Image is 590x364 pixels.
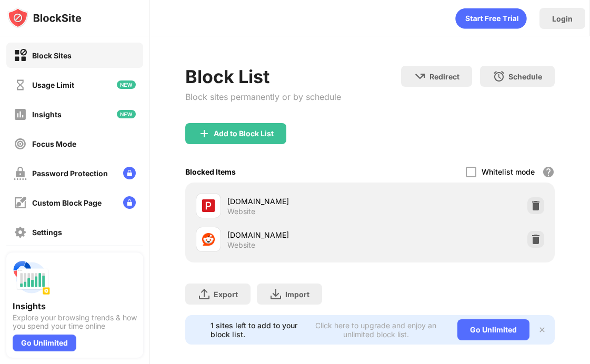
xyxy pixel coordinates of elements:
img: logo-blocksite.svg [7,7,82,28]
div: animation [455,8,527,29]
div: Schedule [508,72,542,81]
div: Block List [185,66,341,87]
div: Export [214,290,238,299]
div: Go Unlimited [13,335,76,351]
img: customize-block-page-off.svg [14,196,27,209]
img: lock-menu.svg [123,196,136,209]
img: new-icon.svg [117,80,136,89]
img: lock-menu.svg [123,167,136,179]
div: Explore your browsing trends & how you spend your time online [13,314,137,330]
img: time-usage-off.svg [14,78,27,92]
img: block-on.svg [14,49,27,62]
div: Click here to upgrade and enjoy an unlimited block list. [307,321,444,339]
div: Focus Mode [32,139,76,148]
img: new-icon.svg [117,110,136,118]
div: Import [285,290,309,299]
img: favicons [202,199,215,212]
img: password-protection-off.svg [14,167,27,180]
div: Website [227,240,255,250]
div: Custom Block Page [32,198,102,207]
div: Whitelist mode [482,167,535,176]
div: Add to Block List [214,129,274,138]
img: push-insights.svg [13,259,51,297]
div: Go Unlimited [457,319,529,340]
div: Block sites permanently or by schedule [185,92,341,102]
div: Insights [13,301,137,311]
div: Block Sites [32,51,72,60]
div: Login [552,14,573,23]
div: 1 sites left to add to your block list. [211,321,301,339]
img: settings-off.svg [14,226,27,239]
div: Redirect [429,72,459,81]
img: focus-off.svg [14,137,27,150]
div: Settings [32,228,62,237]
div: Usage Limit [32,80,74,89]
div: Website [227,207,255,216]
img: favicons [202,233,215,246]
div: Blocked Items [185,167,236,176]
div: Insights [32,110,62,119]
div: [DOMAIN_NAME] [227,196,370,207]
div: [DOMAIN_NAME] [227,229,370,240]
div: Password Protection [32,169,108,178]
img: insights-off.svg [14,108,27,121]
img: x-button.svg [538,326,546,334]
